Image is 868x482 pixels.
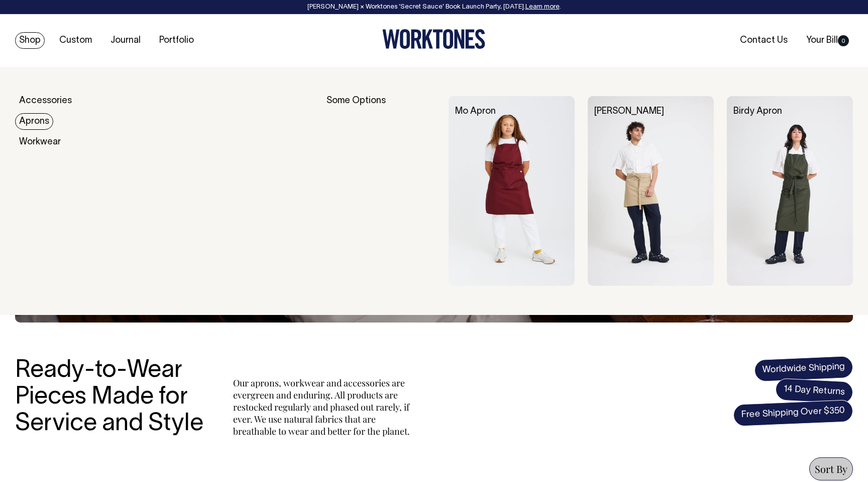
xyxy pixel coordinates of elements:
a: Mo Apron [455,107,496,116]
span: 14 Day Returns [775,378,853,404]
a: Portfolio [155,32,198,49]
a: Your Bill0 [802,32,853,49]
a: Accessories [15,93,76,109]
a: Custom [55,32,96,49]
div: [PERSON_NAME] × Worktones ‘Secret Sauce’ Book Launch Party, [DATE]. . [10,4,858,11]
a: Shop [15,32,45,49]
a: Journal [106,32,145,49]
h3: Ready-to-Wear Pieces Made for Service and Style [15,358,211,437]
img: Bobby Apron [588,96,714,286]
a: Birdy Apron [733,107,782,116]
span: Free Shipping Over $350 [733,399,853,427]
a: Contact Us [736,32,792,49]
span: Worldwide Shipping [754,356,853,382]
a: Workwear [15,134,65,150]
a: Aprons [15,113,53,130]
span: Sort By [815,462,847,475]
p: Our aprons, workwear and accessories are evergreen and enduring. All products are restocked regul... [233,377,414,437]
img: Mo Apron [449,96,575,286]
img: Birdy Apron [727,96,853,286]
div: Some Options [327,96,436,286]
a: [PERSON_NAME] [594,107,664,116]
span: 0 [838,35,849,46]
a: Learn more [525,4,560,10]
